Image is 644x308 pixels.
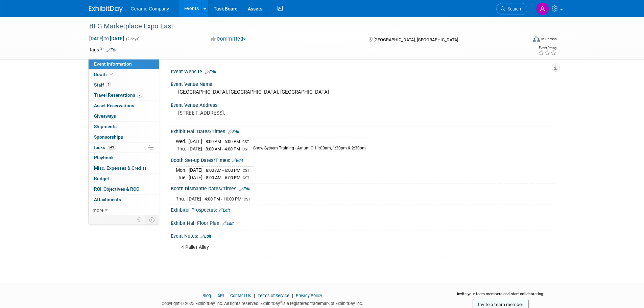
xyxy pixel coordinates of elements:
[171,218,555,227] div: Exhibit Hall Floor Plan:
[189,174,202,181] td: [DATE]
[93,145,116,150] span: Tasks
[541,37,557,42] div: In-Person
[89,299,436,307] div: Copyright © 2025 ExhibitDay, Inc. All rights reserved. ExhibitDay is a registered trademark of Ex...
[134,215,145,224] td: Personalize Event Tab Strip
[296,293,322,298] a: Privacy Policy
[106,48,118,52] a: Edit
[145,215,159,224] td: Toggle Event Tabs
[258,293,289,298] a: Terms of Service
[89,132,159,142] a: Sponsorships
[89,174,159,184] a: Budget
[208,35,248,43] button: Committed
[212,293,216,298] span: |
[176,145,188,152] td: Thu.
[94,82,111,88] span: Staff
[217,293,224,298] a: API
[89,163,159,173] a: Misc. Expenses & Credits
[232,158,243,163] a: Edit
[89,205,159,215] a: more
[176,167,189,174] td: Mon.
[243,176,249,180] span: CST
[94,103,134,108] span: Asset Reservations
[89,153,159,163] a: Playbook
[89,195,159,205] a: Attachments
[89,59,159,69] a: Event Information
[205,196,241,202] span: 4:00 PM - 10:00 PM
[94,186,139,192] span: ROI, Objectives & ROO
[290,293,295,298] span: |
[171,184,555,192] div: Booth Dismantle Dates/Times:
[131,6,169,11] span: Ceramo Company
[94,72,115,77] span: Booth
[89,70,159,80] a: Booth
[89,143,159,153] a: Tasks94%
[239,187,251,191] a: Edit
[252,293,257,298] span: |
[176,174,189,181] td: Tue.
[94,61,132,67] span: Event Information
[280,300,282,304] sup: ®
[125,37,140,41] span: (2 days)
[189,167,202,174] td: [DATE]
[176,87,550,97] div: [GEOGRAPHIC_DATA], [GEOGRAPHIC_DATA], [GEOGRAPHIC_DATA]
[107,145,116,150] span: 94%
[188,145,202,152] td: [DATE]
[536,2,549,15] img: Ayesha Begum
[242,147,249,151] span: CST
[244,197,251,202] span: CST
[137,93,142,98] span: 2
[171,100,555,109] div: Event Venue Address:
[538,46,556,50] div: Event Rating
[176,195,187,202] td: Thu.
[171,155,555,164] div: Booth Set-up Dates/Times:
[230,293,251,298] a: Contact Us
[219,208,230,213] a: Edit
[533,36,540,42] img: Format-Inperson.png
[94,124,117,129] span: Shipments
[93,207,103,213] span: more
[206,139,240,144] span: 8:00 AM - 6:00 PM
[205,70,216,74] a: Edit
[94,176,109,181] span: Budget
[89,46,118,53] td: Tags
[206,175,240,180] span: 8:00 AM - 6:00 PM
[103,36,110,41] span: to
[202,293,211,298] a: Blog
[188,138,202,145] td: [DATE]
[89,101,159,111] a: Asset Reservations
[110,72,113,76] i: Booth reservation complete
[94,92,142,98] span: Travel Reservations
[225,293,229,298] span: |
[171,67,555,75] div: Event Website:
[94,113,116,119] span: Giveaways
[374,37,458,42] span: [GEOGRAPHIC_DATA], [GEOGRAPHIC_DATA]
[206,146,240,151] span: 8:00 AM - 4:00 PM
[171,205,555,214] div: Exhibitor Prospectus:
[87,20,517,32] div: BFG Marketplace Expo East
[446,291,555,301] div: Invite your team members and start collaborating:
[94,165,147,171] span: Misc. Expenses & Credits
[94,134,123,140] span: Sponsorships
[89,122,159,132] a: Shipments
[200,234,211,239] a: Edit
[187,195,201,202] td: [DATE]
[487,35,557,45] div: Event Format
[206,168,240,173] span: 8:00 AM - 6:00 PM
[178,110,324,116] pre: [STREET_ADDRESS].
[176,138,188,145] td: Wed.
[249,145,366,152] td: Show System Training - Atrium C 11:00am, 1:30pm & 2:30pm
[89,35,124,42] span: [DATE] [DATE]
[496,3,527,15] a: Search
[89,80,159,90] a: Staff4
[94,197,121,202] span: Attachments
[176,241,481,254] div: 4 Pallet Alley
[171,231,555,240] div: Event Notes:
[171,79,555,88] div: Event Venue Name:
[94,155,114,160] span: Playbook
[505,6,521,11] span: Search
[106,82,111,87] span: 4
[89,111,159,121] a: Giveaways
[89,90,159,100] a: Travel Reservations2
[222,221,234,226] a: Edit
[243,168,249,173] span: CST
